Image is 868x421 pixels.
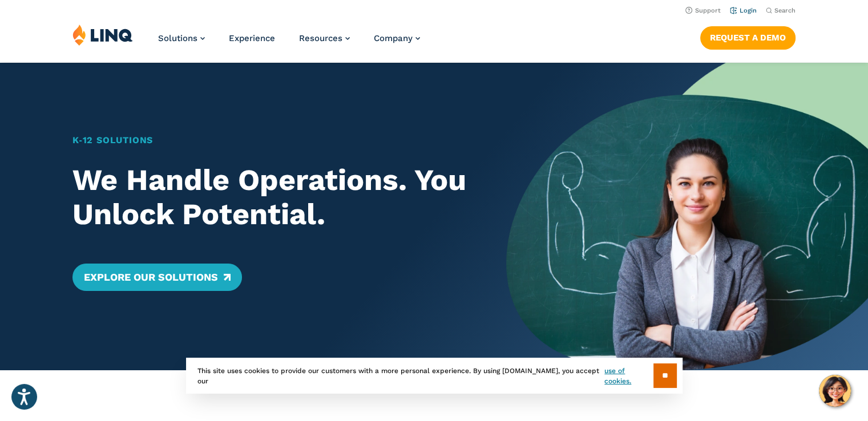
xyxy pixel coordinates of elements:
[374,33,420,43] a: Company
[158,33,205,43] a: Solutions
[72,163,471,232] h2: We Handle Operations. You Unlock Potential.
[72,133,471,147] h1: K‑12 Solutions
[72,264,242,291] a: Explore Our Solutions
[604,366,653,386] a: use of cookies.
[72,24,133,46] img: LINQ | K‑12 Software
[158,33,197,43] span: Solutions
[774,7,796,14] span: Search
[299,33,350,43] a: Resources
[700,26,796,49] a: Request a Demo
[700,24,796,49] nav: Button Navigation
[158,24,420,62] nav: Primary Navigation
[374,33,413,43] span: Company
[766,6,796,15] button: Open Search Bar
[685,7,721,14] a: Support
[506,63,868,370] img: Home Banner
[229,33,275,43] a: Experience
[730,7,757,14] a: Login
[186,358,683,394] div: This site uses cookies to provide our customers with a more personal experience. By using [DOMAIN...
[299,33,342,43] span: Resources
[819,375,851,407] button: Hello, have a question? Let’s chat.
